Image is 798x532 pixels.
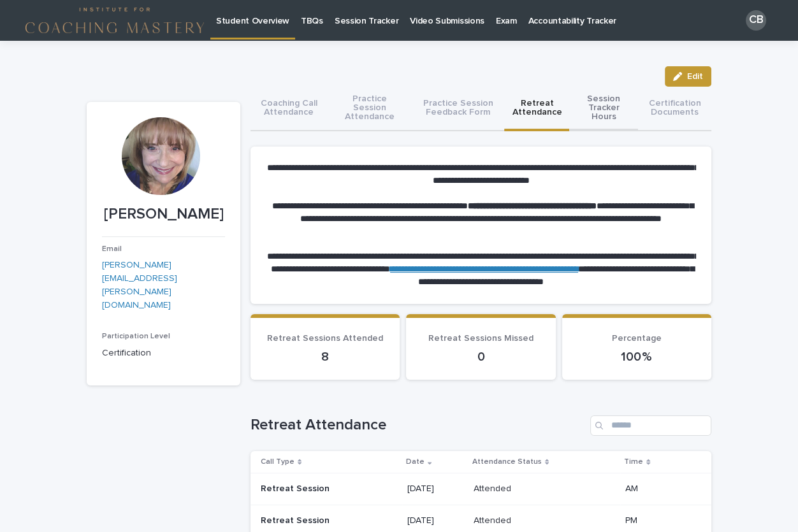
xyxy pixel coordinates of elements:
[569,87,638,131] button: Session Tracker Hours
[612,334,662,343] span: Percentage
[102,205,225,224] p: [PERSON_NAME]
[421,349,540,364] p: 0
[624,455,643,469] p: Time
[428,334,533,343] span: Retreat Sessions Missed
[472,455,542,469] p: Attendance Status
[625,484,691,494] p: AM
[261,455,294,469] p: Call Type
[267,334,383,343] span: Retreat Sessions Attended
[665,66,711,87] button: Edit
[328,87,412,131] button: Practice Session Attendance
[102,347,225,360] p: Certification
[25,8,204,33] img: 4Rda4GhBQVGiJB9KOzQx
[406,455,424,469] p: Date
[412,87,504,131] button: Practice Session Feedback Form
[474,513,514,526] p: Attended
[625,515,691,526] p: PM
[407,515,463,526] p: [DATE]
[250,87,328,131] button: Coaching Call Attendance
[590,415,711,436] input: Search
[102,261,177,309] a: [PERSON_NAME][EMAIL_ADDRESS][PERSON_NAME][DOMAIN_NAME]
[250,473,711,505] tr: Retreat Session[DATE]AttendedAttended AM
[102,333,170,340] span: Participation Level
[687,72,703,81] span: Edit
[638,87,711,131] button: Certification Documents
[102,245,122,253] span: Email
[504,87,569,131] button: Retreat Attendance
[266,349,384,364] p: 8
[577,349,696,364] p: 100 %
[250,416,585,435] h1: Retreat Attendance
[261,484,397,494] p: Retreat Session
[746,10,766,31] div: CB
[474,481,514,494] p: Attended
[261,515,397,526] p: Retreat Session
[407,484,463,494] p: [DATE]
